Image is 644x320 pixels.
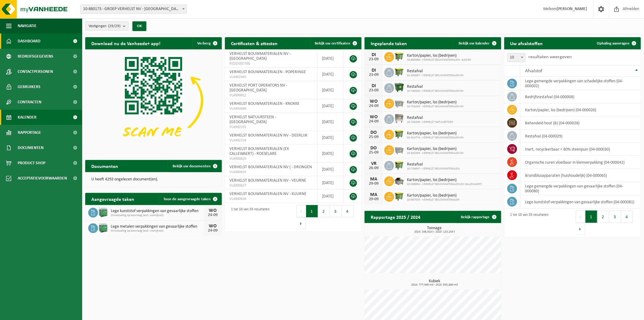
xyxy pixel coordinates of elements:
[456,211,501,223] a: Bekijk rapportage
[229,170,313,175] span: VLA900625
[207,213,219,217] div: 24-09
[18,94,41,110] span: Contracten
[407,84,464,89] span: Restafval
[368,230,501,233] span: 2024: 168,614 t - 2025: 123,243 t
[229,192,306,196] span: VERHELST BOUWMATERIALEN NV - KUURNE
[407,89,464,93] span: 10-744520 - VERHELST BOUWMATERIALEN NV
[576,211,586,223] button: Previous
[229,75,313,80] span: VLA902365
[18,171,67,186] span: Acceptatievoorwaarden
[520,195,641,208] td: lege kunststof verpakkingen van gevaarlijke stoffen (04-000081)
[317,144,344,163] td: [DATE]
[163,197,211,201] span: Toon de aangevraagde taken
[368,182,380,186] div: 29-09
[407,100,464,105] span: Karton/papier, los (bedrijven)
[18,79,40,94] span: Gebruikers
[508,53,525,62] span: 10
[609,211,621,223] button: 3
[557,7,587,11] strong: [PERSON_NAME]
[342,205,354,217] button: 4
[98,222,108,233] img: PB-HB-1400-HPE-GN-11
[368,161,380,166] div: VR
[229,93,313,98] span: VLA900812
[520,90,641,103] td: bedrijfsrestafval (04-000008)
[507,53,526,62] span: 10
[407,178,482,183] span: Karton/papier, los (bedrijven)
[91,177,216,182] p: U heeft 4292 ongelezen document(en).
[394,51,404,62] img: WB-1100-HPE-GN-50
[168,160,221,172] a: Bekijk uw documenten
[18,110,37,125] span: Kalender
[229,115,276,124] span: VERHELST NATUURSTEEN - [GEOGRAPHIC_DATA]
[229,183,313,188] span: VLA900627
[85,49,222,152] img: Download de VHEPlus App
[98,207,108,218] img: PB-HB-1400-HPE-GN-11
[520,169,641,182] td: brandblusapparaten (huishoudelijk) (04-000065)
[18,64,53,79] span: Contactpersonen
[132,21,146,31] button: OK
[407,120,453,124] span: 10-746298 - VERHELST NATUURSTEEN
[529,55,572,59] label: resultaten weergeven
[85,160,124,172] h2: Documenten
[368,57,380,62] div: 23-09
[111,224,204,229] span: Lege metalen verpakkingen van gevaarlijke stoffen
[368,177,380,182] div: MA
[197,41,211,45] span: Verberg
[18,155,45,171] span: Product Shop
[85,193,140,205] h2: Aangevraagde taken
[229,125,313,130] span: VLA902155
[111,209,204,214] span: Lege kunststof verpakkingen van gevaarlijke stoffen
[407,147,464,151] span: Karton/papier, los (bedrijven)
[507,210,549,236] div: 1 tot 10 van 33 resultaten
[520,77,641,90] td: lege gemengde verpakkingen van schadelijke stoffen (04-000002)
[368,166,380,170] div: 26-09
[85,21,129,30] button: Vestigingen(29/29)
[394,176,404,186] img: WB-5000-GAL-GY-01
[365,37,413,49] h2: Ingeplande taken
[368,135,380,139] div: 25-09
[229,165,312,169] span: VERHELST BOUWMATERIALEN NV ( - DRONGEN
[317,113,344,131] td: [DATE]
[229,61,313,66] span: RED25007330
[576,223,585,235] button: Next
[368,192,380,197] div: MA
[407,198,460,202] span: 10-987073 - VERHELST BOUWMATERIALEN
[394,113,404,124] img: WB-1100-GAL-GY-02
[85,37,166,49] h2: Download nu de Vanheede+ app!
[520,156,641,169] td: organische zuren vloeibaar in kleinverpakking (04-000042)
[368,52,380,57] div: DI
[407,183,482,186] span: 02-009952 - VERHELST BOUWMATERIALEN (EX CALLEWAERT)
[394,129,404,139] img: WB-1100-HPE-GN-50
[173,164,211,168] span: Bekijk uw documenten
[229,83,287,93] span: VERHELST PORT OPERATORS NV - [GEOGRAPHIC_DATA]
[407,193,460,198] span: Karton/papier, los (bedrijven)
[306,205,318,217] button: 1
[368,279,501,286] h3: Kubiek
[317,81,344,99] td: [DATE]
[207,224,219,229] div: WO
[394,144,404,155] img: WB-2500-GAL-GY-01
[81,5,187,13] span: 10-880173 - GROEP VERHELST NV - OOSTENDE
[225,37,284,49] h2: Certificaten & attesten
[520,143,641,156] td: inert, recycleerbaar < 80% steenpuin (04-000030)
[229,138,313,143] span: VLA902154
[315,41,350,45] span: Bekijk uw certificaten
[18,140,44,155] span: Documenten
[368,88,380,93] div: 23-09
[229,70,306,74] span: VERHELST BOUWMATERIALEN - POPERINGE
[407,131,464,136] span: Karton/papier, los (bedrijven)
[318,205,330,217] button: 2
[368,151,380,155] div: 25-09
[368,197,380,201] div: 29-09
[597,211,609,223] button: 2
[89,22,121,31] span: Vestigingen
[296,205,306,217] button: Previous
[80,5,187,14] span: 10-880173 - GROEP VERHELST NV - OOSTENDE
[228,204,269,230] div: 1 tot 10 van 33 resultaten
[111,229,204,233] span: Omwisseling op aanvraag (excl. voorrijkost)
[317,131,344,144] td: [DATE]
[597,41,630,45] span: Ophaling aanvragen
[407,116,453,120] span: Restafval
[459,41,490,45] span: Bekijk uw kalender
[407,105,464,108] span: 10-752633 - VERHELST BOUWMATERIALEN NV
